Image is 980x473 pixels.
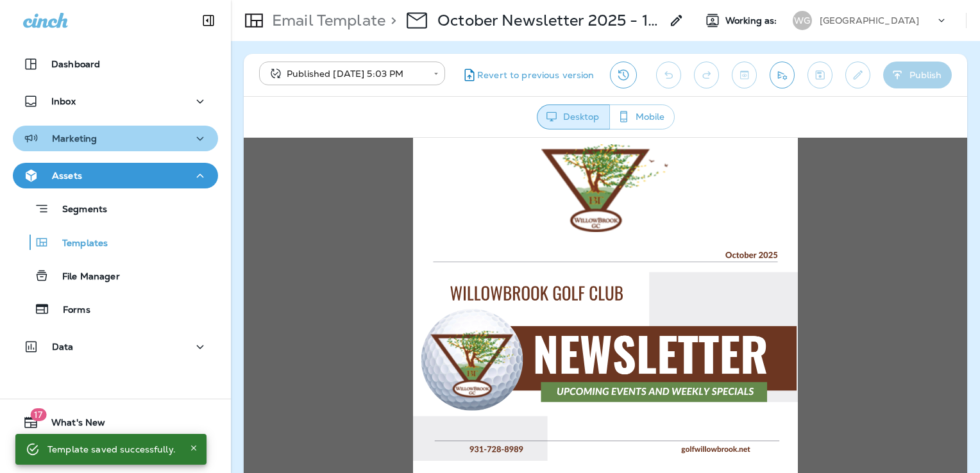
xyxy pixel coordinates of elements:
p: Email Template [267,11,385,30]
p: Data [52,342,74,352]
p: October Newsletter 2025 - 10/1 [437,11,661,30]
div: Template saved successfully. [47,438,176,461]
button: Assets [13,163,218,188]
p: File Manager [49,271,120,283]
button: Collapse Sidebar [190,8,226,33]
button: Close [186,440,201,456]
p: Inbox [51,96,76,106]
button: Desktop [537,104,610,129]
p: Forms [50,304,90,317]
div: Published [DATE] 5:03 PM [268,67,425,80]
button: Send test email [770,62,795,88]
button: Segments [13,195,218,222]
button: 17What's New [13,410,218,435]
img: WB-Logo.png [298,6,425,94]
p: Assets [52,170,82,181]
span: 17 [30,408,46,421]
p: Dashboard [51,59,100,69]
strong: October Newsletter🍂 [289,333,435,351]
div: WG [793,11,812,30]
button: Support [13,440,218,466]
button: Dashboard [13,51,218,77]
p: [GEOGRAPHIC_DATA] [820,15,919,26]
span: Revert to previous version [477,69,595,81]
button: Inbox [13,88,218,114]
button: File Manager [13,262,218,289]
button: View Changelog [610,62,637,88]
button: Marketing [13,126,218,151]
button: Revert to previous version [455,62,600,88]
p: Templates [49,238,108,250]
button: Data [13,334,218,360]
span: What's New [38,417,105,433]
em: Upcoming Events & Weekly Specials [287,352,436,364]
img: Willowbrook-Golf-Club--March-Newsletter---Blog-8.png [169,106,554,323]
p: Segments [49,204,107,217]
span: Working as: [725,15,780,26]
button: Mobile [609,104,675,129]
p: > [385,11,396,30]
p: Marketing [52,133,97,144]
button: Templates [13,229,218,256]
button: Forms [13,295,218,322]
